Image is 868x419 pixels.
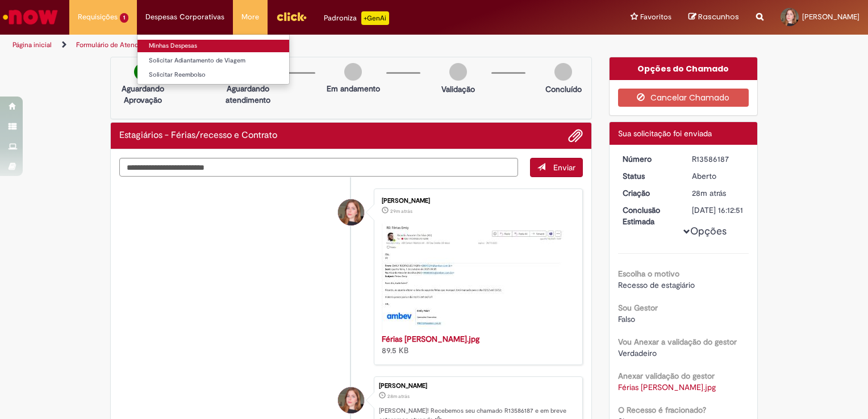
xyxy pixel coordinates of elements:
ul: Trilhas de página [9,35,570,56]
div: [PERSON_NAME] [379,383,577,389]
div: Emily Rodrigues Fabri [338,199,364,225]
time: 01/10/2025 14:11:20 [390,208,412,215]
span: Rascunhos [698,11,739,22]
img: check-circle-green.png [134,63,152,81]
span: Enviar [553,162,575,173]
span: Despesas Corporativas [145,11,224,23]
span: Falso [618,314,635,324]
span: Verdadeiro [618,348,657,358]
b: Escolha o motivo [618,269,679,279]
img: img-circle-grey.png [344,63,362,81]
div: Aberto [692,170,745,182]
a: Download de Férias Emily.jpg [618,382,716,392]
div: 01/10/2025 14:12:48 [692,187,745,199]
button: Enviar [530,158,583,177]
span: 28m atrás [692,188,726,198]
a: Rascunhos [688,12,739,23]
a: Formulário de Atendimento [76,40,160,49]
span: 28m atrás [387,393,410,400]
p: +GenAi [361,11,389,25]
p: Em andamento [327,83,380,94]
span: [PERSON_NAME] [802,12,859,22]
button: Adicionar anexos [568,128,583,143]
span: Requisições [78,11,118,23]
div: [DATE] 16:12:51 [692,204,745,216]
dt: Número [614,153,684,165]
div: Emily Rodrigues Fabri [338,387,364,413]
span: 1 [120,13,128,23]
button: Cancelar Chamado [618,89,749,107]
dt: Status [614,170,684,182]
img: click_logo_yellow_360x200.png [276,8,307,25]
a: Solicitar Reembolso [137,69,289,81]
b: Anexar validação do gestor [618,371,715,381]
b: O Recesso é fracionado? [618,405,706,415]
div: [PERSON_NAME] [382,198,571,204]
img: img-circle-grey.png [449,63,467,81]
a: Férias [PERSON_NAME].jpg [382,334,479,344]
div: 89.5 KB [382,333,571,356]
img: img-circle-grey.png [554,63,572,81]
div: R13586187 [692,153,745,165]
b: Sou Gestor [618,303,658,313]
p: Aguardando Aprovação [115,83,170,106]
dt: Criação [614,187,684,199]
b: Vou Anexar a validação do gestor [618,337,737,347]
span: Sua solicitação foi enviada [618,128,712,139]
textarea: Digite sua mensagem aqui... [119,158,518,177]
a: Minhas Despesas [137,40,289,52]
a: Página inicial [12,40,52,49]
p: Validação [441,83,475,95]
span: Recesso de estagiário [618,280,695,290]
dt: Conclusão Estimada [614,204,684,227]
time: 01/10/2025 14:12:48 [387,393,410,400]
a: Solicitar Adiantamento de Viagem [137,55,289,67]
span: Favoritos [640,11,671,23]
p: Aguardando atendimento [220,83,276,106]
div: Padroniza [324,11,389,25]
span: More [241,11,259,23]
time: 01/10/2025 14:12:48 [692,188,726,198]
div: Opções do Chamado [610,57,758,80]
img: ServiceNow [1,6,60,28]
p: Concluído [545,83,582,95]
ul: Despesas Corporativas [137,34,290,85]
span: 29m atrás [390,208,412,215]
h2: Estagiários - Férias/recesso e Contrato Histórico de tíquete [119,131,277,141]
